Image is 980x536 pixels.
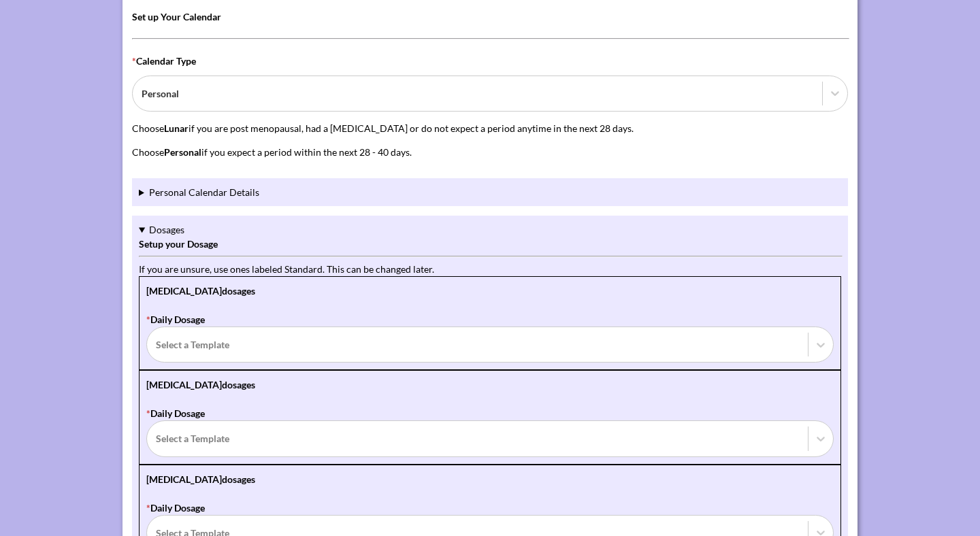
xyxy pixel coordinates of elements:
[164,122,189,134] strong: Lunar
[132,121,848,135] p: Choose if you are post menopausal, had a [MEDICAL_DATA] or do not expect a period anytime in the ...
[139,237,841,251] h3: Setup your Dosage
[164,146,201,158] strong: Personal
[156,337,158,352] input: *Daily DosageSelect a Template
[139,262,841,276] p: If you are unsure, use ones labeled Standard. This can be changed later.
[146,473,255,485] strong: [MEDICAL_DATA] dosages
[146,379,255,390] strong: [MEDICAL_DATA] dosages
[132,55,848,112] label: Calendar Type
[146,314,834,363] label: Daily Dosage
[132,145,848,159] p: Choose if you expect a period within the next 28 - 40 days.
[139,185,841,199] summary: Personal Calendar Details
[139,222,841,237] summary: Dosages
[156,431,158,446] input: *Daily DosageSelect a Template
[132,10,848,24] h3: Set up Your Calendar
[146,407,834,456] label: Daily Dosage
[146,285,255,297] strong: [MEDICAL_DATA] dosages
